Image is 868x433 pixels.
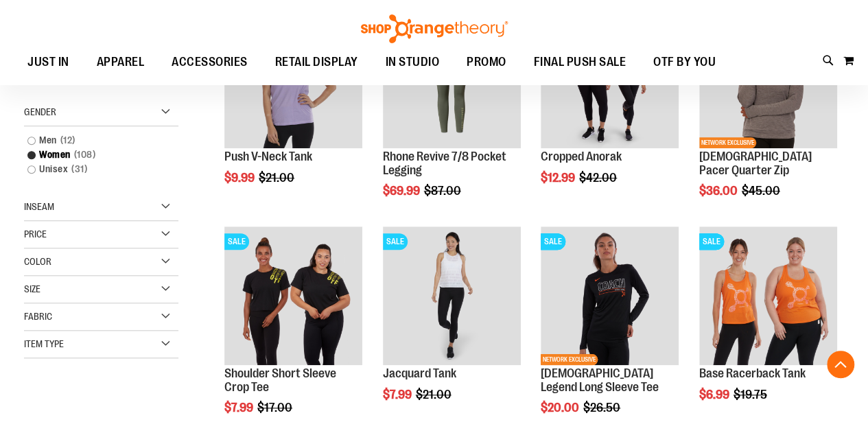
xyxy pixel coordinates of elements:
a: JUST IN [14,47,83,78]
span: 12 [57,133,79,148]
span: $21.00 [259,171,296,185]
div: product [376,3,528,233]
a: ACCESSORIES [158,47,261,78]
a: Men12 [21,133,169,148]
span: PROMO [467,47,506,78]
a: Women108 [21,148,169,162]
span: SALE [699,233,724,250]
a: OTF Ladies Coach FA22 Legend LS Tee - Black primary imageSALENETWORK EXCLUSIVESALENETWORK EXCLUSI... [541,226,679,366]
span: APPAREL [97,47,145,78]
button: Back To Top [827,351,854,378]
span: $7.99 [383,388,414,401]
span: $36.00 [699,184,740,198]
a: [DEMOGRAPHIC_DATA] Legend Long Sleeve Tee [541,366,659,394]
span: FINAL PUSH SALE [534,47,626,78]
span: $87.00 [424,184,463,198]
span: $26.50 [583,401,622,414]
a: IN STUDIO [372,47,454,78]
a: [DEMOGRAPHIC_DATA] Pacer Quarter Zip [699,150,812,177]
span: Price [24,229,47,239]
a: Push V-Neck Tank [224,150,312,163]
span: $45.00 [742,184,782,198]
img: Product image for Shoulder Short Sleeve Crop Tee [224,226,362,364]
span: $20.00 [541,401,581,414]
span: SALE [383,233,408,250]
span: $7.99 [224,401,255,414]
span: JUST IN [27,47,69,78]
span: RETAIL DISPLAY [275,47,358,78]
span: $69.99 [383,184,422,198]
span: NETWORK EXCLUSIVE [699,137,756,148]
div: product [218,3,369,219]
span: SALE [224,233,249,250]
span: Color [24,256,51,267]
span: $21.00 [416,388,454,401]
a: Rhone Revive 7/8 Pocket Legging [383,150,506,177]
span: $6.99 [699,388,731,401]
a: APPAREL [83,47,159,78]
img: OTF Ladies Coach FA22 Legend LS Tee - Black primary image [541,226,679,364]
span: Fabric [24,311,52,322]
span: NETWORK EXCLUSIVE [541,354,598,365]
img: Shop Orangetheory [359,14,510,43]
a: PROMO [453,47,520,78]
a: FINAL PUSH SALE [520,47,640,78]
span: IN STUDIO [386,47,440,78]
span: 31 [68,162,91,176]
div: product [534,3,685,219]
span: 108 [71,148,99,162]
a: Product image for Shoulder Short Sleeve Crop TeeSALE [224,226,362,366]
span: $19.75 [734,388,769,401]
span: $9.99 [224,171,257,185]
span: $17.00 [257,401,294,414]
span: $12.99 [541,171,577,185]
span: OTF BY YOU [653,47,716,78]
img: Front view of Jacquard Tank [383,226,521,364]
a: Product image for Base Racerback TankSALESALESALE [699,226,837,366]
a: OTF BY YOU [640,47,729,78]
span: Inseam [24,201,54,212]
span: ACCESSORIES [172,47,248,78]
a: Front view of Jacquard TankSALE [383,226,521,366]
span: $42.00 [579,171,619,185]
span: Item Type [24,338,64,349]
a: Cropped Anorak [541,150,622,163]
img: Product image for Base Racerback Tank [699,226,837,364]
a: Base Racerback Tank [699,366,806,380]
a: Shoulder Short Sleeve Crop Tee [224,366,336,394]
a: Unisex31 [21,162,169,176]
span: Gender [24,106,56,117]
span: SALE [541,233,565,250]
a: RETAIL DISPLAY [261,47,372,78]
div: product [692,3,844,233]
a: Jacquard Tank [383,366,456,380]
span: Size [24,283,40,294]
